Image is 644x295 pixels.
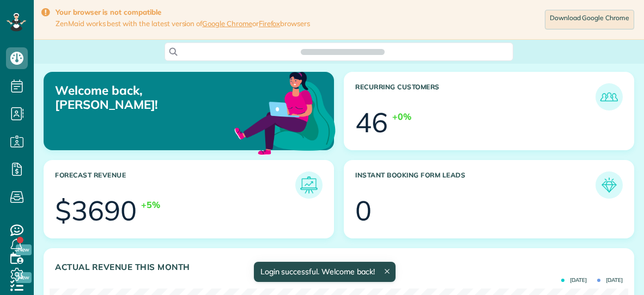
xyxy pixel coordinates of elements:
a: Download Google Chrome [545,10,634,29]
div: 46 [355,109,388,136]
img: dashboard_welcome-42a62b7d889689a78055ac9021e634bf52bae3f8056760290aed330b23ab8690.png [232,59,338,165]
h3: Recurring Customers [355,83,596,110]
span: Search ZenMaid… [312,46,373,57]
div: +5% [141,199,160,211]
img: icon_recurring_customers-cf858462ba22bcd05b5a5880d41d6543d210077de5bb9ebc9590e49fd87d84ed.png [598,86,620,108]
a: Firefox [259,19,281,28]
span: ZenMaid works best with the latest version of or browsers [56,19,310,28]
h3: Instant Booking Form Leads [355,171,596,199]
img: icon_form_leads-04211a6a04a5b2264e4ee56bc0799ec3eb69b7e499cbb523a139df1d13a81ae0.png [598,174,620,196]
h3: Actual Revenue this month [55,262,623,272]
p: Welcome back, [PERSON_NAME]! [55,83,242,112]
span: [DATE] [561,278,587,283]
strong: Your browser is not compatible [56,8,310,17]
div: 0 [355,197,372,224]
h3: Forecast Revenue [55,171,295,199]
span: [DATE] [597,278,623,283]
div: +0% [392,110,411,123]
img: icon_forecast_revenue-8c13a41c7ed35a8dcfafea3cbb826a0462acb37728057bba2d056411b612bbbe.png [298,174,320,196]
div: $3690 [55,197,137,224]
a: Google Chrome [202,19,252,28]
div: Login successful. Welcome back! [253,262,395,282]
